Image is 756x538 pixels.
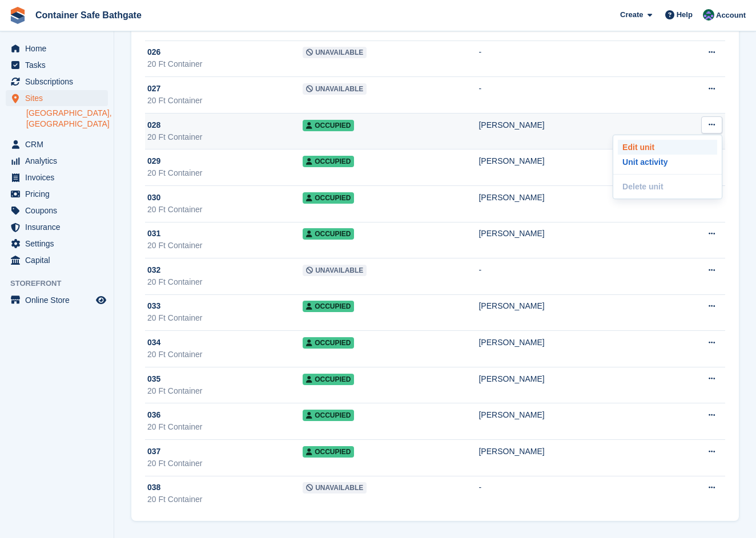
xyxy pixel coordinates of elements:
span: Occupied [303,374,354,385]
span: Occupied [303,156,354,167]
div: [PERSON_NAME] [478,155,659,167]
a: Preview store [94,293,108,307]
a: menu [6,41,108,56]
span: CRM [25,136,94,152]
div: [PERSON_NAME] [478,192,659,204]
span: 032 [147,264,160,276]
div: 20 Ft Container [147,167,303,179]
a: menu [6,186,108,202]
span: Capital [25,252,94,268]
span: 028 [147,119,160,131]
span: Subscriptions [25,74,94,90]
div: 20 Ft Container [147,312,303,324]
span: Settings [25,236,94,252]
span: Unavailable [303,47,367,58]
td: - [478,258,659,295]
span: Help [677,9,693,21]
span: Sites [25,90,94,106]
a: menu [6,236,108,252]
a: menu [6,169,108,185]
span: Insurance [25,219,94,235]
span: Account [716,10,746,21]
span: Occupied [303,228,354,240]
span: 038 [147,482,160,493]
span: 034 [147,337,160,349]
td: - [478,77,659,114]
div: 20 Ft Container [147,204,303,216]
a: Unit activity [618,155,717,169]
a: menu [6,252,108,268]
span: Pricing [25,186,94,202]
a: Container Safe Bathgate [31,6,146,25]
a: [GEOGRAPHIC_DATA], [GEOGRAPHIC_DATA] [26,108,108,130]
div: 20 Ft Container [147,349,303,361]
span: Occupied [303,192,354,204]
a: Edit unit [618,140,717,155]
p: Delete unit [618,179,717,194]
span: 030 [147,192,160,204]
span: 027 [147,83,160,95]
span: 026 [147,46,160,58]
div: [PERSON_NAME] [478,446,659,458]
span: Occupied [303,337,354,349]
div: [PERSON_NAME] [478,409,659,421]
span: 037 [147,446,160,458]
div: 20 Ft Container [147,421,303,433]
div: [PERSON_NAME] [478,337,659,349]
a: menu [6,74,108,90]
span: Storefront [10,278,114,289]
a: menu [6,292,108,308]
span: Tasks [25,57,94,73]
td: - [478,41,659,77]
div: 20 Ft Container [147,458,303,470]
div: [PERSON_NAME] [478,119,659,131]
span: 036 [147,409,160,421]
div: 20 Ft Container [147,95,303,107]
span: Create [620,9,643,21]
td: - [478,476,659,512]
a: menu [6,136,108,152]
span: Online Store [25,292,94,308]
div: [PERSON_NAME] [478,373,659,385]
span: Occupied [303,301,354,312]
span: Invoices [25,169,94,185]
a: menu [6,219,108,235]
div: 20 Ft Container [147,276,303,288]
span: Occupied [303,446,354,458]
a: menu [6,57,108,73]
span: 033 [147,300,160,312]
div: [PERSON_NAME] [478,300,659,312]
span: Unavailable [303,83,367,95]
a: menu [6,203,108,219]
div: 20 Ft Container [147,58,303,70]
span: Unavailable [303,482,367,493]
div: 20 Ft Container [147,240,303,252]
span: Occupied [303,410,354,421]
div: 20 Ft Container [147,131,303,143]
span: Unavailable [303,265,367,276]
img: Louis DiResta [703,9,714,21]
span: 029 [147,155,160,167]
span: Occupied [303,120,354,131]
div: 20 Ft Container [147,385,303,397]
span: Analytics [25,153,94,169]
span: Coupons [25,203,94,219]
span: Home [25,41,94,56]
a: menu [6,153,108,169]
span: 031 [147,228,160,240]
div: 20 Ft Container [147,493,303,505]
img: stora-icon-8386f47178a22dfd0bd8f6a31ec36ba5ce8667c1dd55bd0f319d3a0aa187defe.svg [9,7,26,24]
a: menu [6,90,108,106]
span: 035 [147,373,160,385]
div: [PERSON_NAME] [478,228,659,240]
